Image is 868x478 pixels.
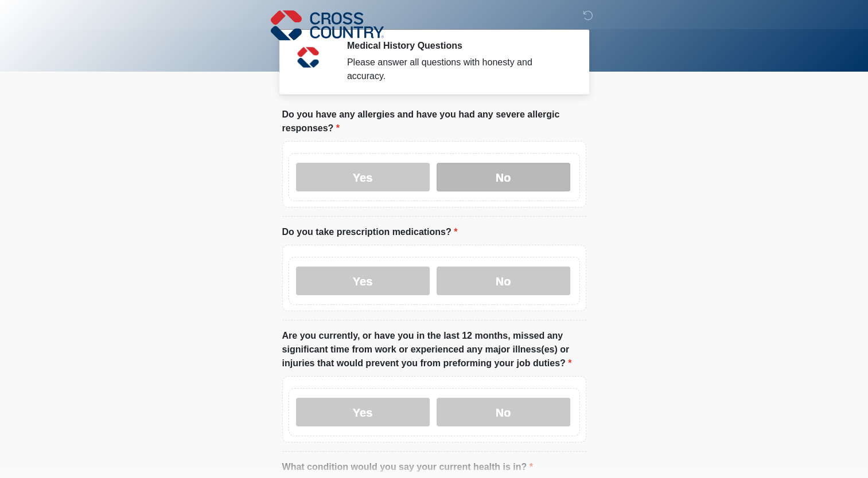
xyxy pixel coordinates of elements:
[282,460,533,474] label: What condition would you say your current health is in?
[282,225,458,239] label: Do you take prescription medications?
[282,108,586,135] label: Do you have any allergies and have you had any severe allergic responses?
[296,163,430,191] label: Yes
[271,9,384,42] img: Cross Country Logo
[291,40,325,75] img: Agent Avatar
[437,398,570,426] label: No
[282,329,586,370] label: Are you currently, or have you in the last 12 months, missed any significant time from work or ex...
[296,398,430,426] label: Yes
[296,267,430,295] label: Yes
[347,56,569,83] div: Please answer all questions with honesty and accuracy.
[437,163,570,191] label: No
[437,267,570,295] label: No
